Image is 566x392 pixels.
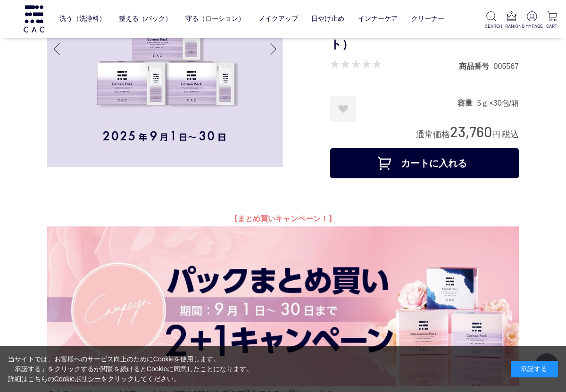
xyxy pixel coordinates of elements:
[505,23,518,30] p: RANKING
[330,96,356,122] a: お気に入りに登録する
[8,354,253,384] div: 当サイトでは、お客様へのサービス向上のためにCookieを使用します。 「承諾する」をクリックするか閲覧を続けるとCookieに同意したことになります。 詳細はこちらの をクリックしてください。
[458,98,477,108] dt: 容量
[311,8,344,30] a: 日やけ止め
[258,8,298,30] a: メイクアップ
[416,130,450,139] span: 通常価格
[358,8,398,30] a: インナーケア
[525,11,538,30] a: MYPAGE
[54,375,101,383] a: Cookieポリシー
[492,130,500,139] span: 円
[450,123,492,140] span: 23,760
[511,361,558,377] div: 承諾する
[459,61,494,71] dt: 商品番号
[185,8,245,30] a: 守る（ローション）
[546,23,558,30] p: CART
[546,11,558,30] a: CART
[330,148,519,178] button: カートに入れる
[485,23,498,30] p: SEARCH
[505,11,518,30] a: RANKING
[59,8,106,30] a: 洗う（洗浄料）
[47,211,519,226] p: 【まとめ買いキャンペーン！】
[47,226,519,386] img: パックキャンペーン
[525,23,538,30] p: MYPAGE
[119,8,172,30] a: 整える（パック）
[477,98,519,108] dd: 5ｇ×30包/箱
[411,8,444,30] a: クリーナー
[494,61,519,71] dd: 005567
[502,130,519,139] span: 税込
[485,11,498,30] a: SEARCH
[22,5,46,32] img: logo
